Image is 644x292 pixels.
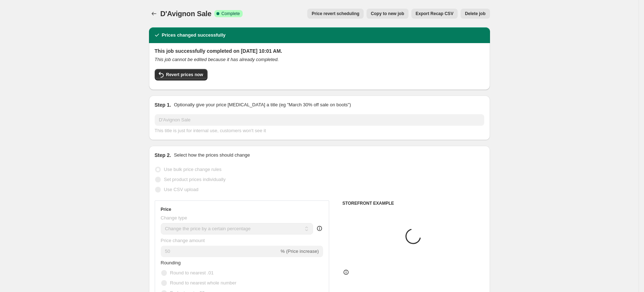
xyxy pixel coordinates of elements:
[161,260,181,265] span: Rounding
[316,225,323,232] div: help
[155,47,484,55] h2: This job successfully completed on [DATE] 10:01 AM.
[160,10,211,18] span: D'Avignon Sale
[465,11,485,17] span: Delete job
[164,177,226,182] span: Set product prices individually
[155,114,484,126] input: 30% off holiday sale
[307,9,364,19] button: Price revert scheduling
[155,101,171,108] h2: Step 1.
[161,207,171,212] h3: Price
[416,11,453,17] span: Export Recap CSV
[155,69,207,80] button: Revert prices now
[312,11,359,17] span: Price revert scheduling
[281,249,319,254] span: % (Price increase)
[342,200,484,206] h6: STOREFRONT EXAMPLE
[174,152,250,159] p: Select how the prices should change
[166,72,203,78] span: Revert prices now
[155,152,171,159] h2: Step 2.
[155,128,266,133] span: This title is just for internal use, customers won't see it
[461,9,490,19] button: Delete job
[164,187,199,192] span: Use CSV upload
[162,32,226,39] h2: Prices changed successfully
[221,11,240,17] span: Complete
[164,167,221,172] span: Use bulk price change rules
[149,9,159,19] button: Price change jobs
[411,9,458,19] button: Export Recap CSV
[367,9,409,19] button: Copy to new job
[161,246,279,257] input: -15
[371,11,404,17] span: Copy to new job
[174,101,351,108] p: Optionally give your price [MEDICAL_DATA] a title (eg "March 30% off sale on boots")
[161,238,205,243] span: Price change amount
[170,270,214,275] span: Round to nearest .01
[155,57,279,62] i: This job cannot be edited because it has already completed.
[161,215,187,221] span: Change type
[170,280,237,286] span: Round to nearest whole number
